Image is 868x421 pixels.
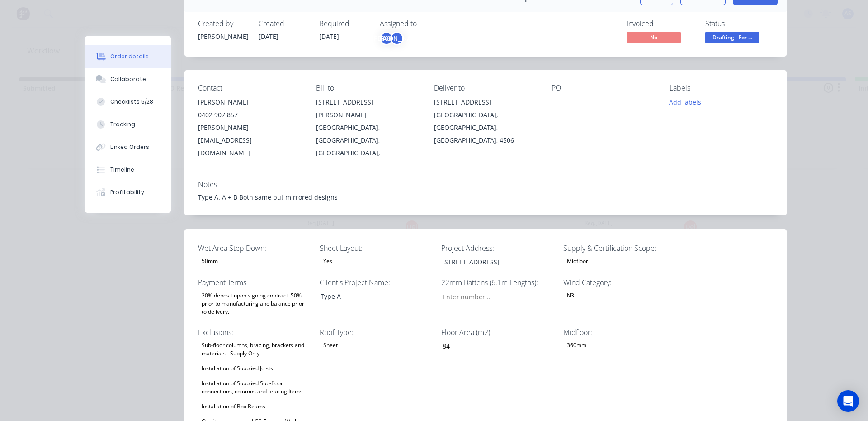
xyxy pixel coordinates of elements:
div: Midfloor [563,255,592,267]
button: Timeline [85,158,171,181]
div: Type A. A + B Both same but mirrored designs [198,192,773,202]
button: Add labels [665,96,706,108]
button: AS[PERSON_NAME] [380,32,404,45]
div: PO [552,84,655,92]
label: Wind Category: [563,277,676,288]
div: Order details [110,53,149,61]
div: Created by [198,19,248,28]
div: Installation of Supplied Sub-floor connections, columns and bracing Items [198,378,311,397]
label: Supply & Certification Scope: [563,243,676,254]
label: Sheet Layout: [320,243,433,254]
div: Status [705,19,773,28]
div: [STREET_ADDRESS] [434,96,538,109]
div: Notes [198,180,773,189]
div: Sub-floor columns, bracing, brackets and materials - Supply Only [198,340,311,359]
div: Installation of Supplied Joists [198,363,277,374]
label: Floor Area (m2): [441,327,554,338]
div: [GEOGRAPHIC_DATA], [GEOGRAPHIC_DATA], [GEOGRAPHIC_DATA], [316,121,420,159]
button: Collaborate [85,68,171,91]
div: [STREET_ADDRESS][PERSON_NAME] [316,96,420,121]
label: 22mm Battens (6.1m Lengths): [441,277,554,288]
label: Client's Project Name: [320,277,433,288]
div: Open Intercom Messenger [837,390,859,412]
label: Exclusions: [198,327,311,338]
div: Collaborate [110,75,146,83]
span: Drafting - For ... [705,32,759,43]
div: Created [259,19,308,28]
label: Midfloor: [563,327,676,338]
div: [PERSON_NAME]0402 907 857[PERSON_NAME][EMAIL_ADDRESS][DOMAIN_NAME] [198,96,302,159]
label: Wet Area Step Down: [198,243,311,254]
label: Roof Type: [320,327,433,338]
div: Type A [313,290,426,303]
input: Enter number... [435,340,554,353]
div: [STREET_ADDRESS][GEOGRAPHIC_DATA], [GEOGRAPHIC_DATA], [GEOGRAPHIC_DATA], 4506 [434,96,538,147]
div: [STREET_ADDRESS] [435,255,548,268]
input: Enter number... [435,290,554,303]
button: Drafting - For ... [705,32,759,45]
div: 20% deposit upon signing contract. 50% prior to manufacturing and balance prior to delivery. [198,290,311,318]
div: [PERSON_NAME] [198,96,302,109]
div: 360mm [563,340,590,351]
div: Required [319,19,369,28]
div: Assigned to [380,19,470,28]
div: [PERSON_NAME][EMAIL_ADDRESS][DOMAIN_NAME] [198,121,302,159]
label: Payment Terms [198,277,311,288]
button: Profitability [85,181,171,204]
span: [DATE] [259,32,278,41]
div: Bill to [316,84,420,92]
div: [STREET_ADDRESS][PERSON_NAME][GEOGRAPHIC_DATA], [GEOGRAPHIC_DATA], [GEOGRAPHIC_DATA], [316,96,420,159]
div: Deliver to [434,84,538,92]
button: Checklists 5/28 [85,91,171,113]
span: [DATE] [319,32,339,41]
button: Tracking [85,113,171,136]
span: No [627,32,681,43]
div: Invoiced [627,19,694,28]
div: Linked Orders [110,143,149,151]
div: [GEOGRAPHIC_DATA], [GEOGRAPHIC_DATA], [GEOGRAPHIC_DATA], 4506 [434,109,538,147]
div: Sheet [320,340,341,351]
div: Profitability [110,188,144,196]
div: N3 [563,290,578,301]
button: Order details [85,45,171,68]
label: Project Address: [441,243,554,254]
button: Linked Orders [85,136,171,158]
div: Checklists 5/28 [110,98,153,106]
div: [PERSON_NAME] [198,32,248,41]
div: Yes [320,255,336,267]
div: [PERSON_NAME] [390,32,404,45]
div: AS [380,32,393,45]
div: Installation of Box Beams [198,401,269,412]
div: Timeline [110,166,134,174]
div: Tracking [110,120,135,129]
div: 0402 907 857 [198,109,302,121]
div: Labels [670,84,773,92]
div: 50mm [198,255,222,267]
div: Contact [198,84,302,92]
